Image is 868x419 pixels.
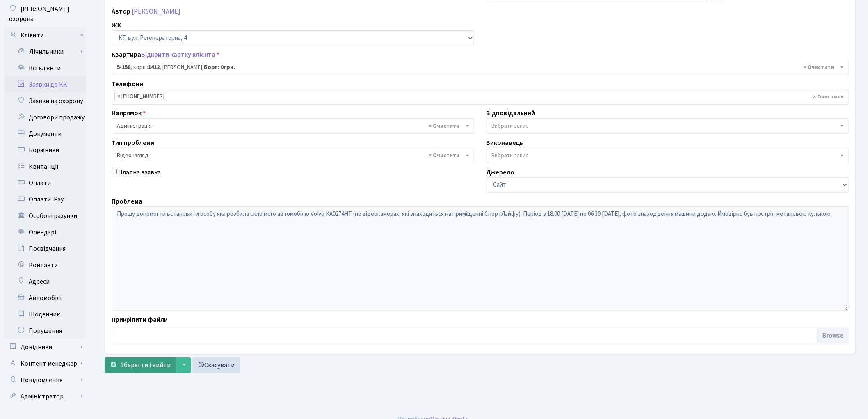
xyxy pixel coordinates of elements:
[4,388,86,405] a: Адміністратор
[4,191,86,208] a: Оплати iPay
[4,257,86,273] a: Контакти
[4,126,86,142] a: Документи
[4,158,86,175] a: Квитанції
[114,92,167,101] li: (068) 574-39-16
[112,79,143,89] label: Телефони
[112,7,130,16] label: Автор
[4,1,86,27] a: [PERSON_NAME] охорона
[204,63,235,71] b: Борг: 0грн.
[4,175,86,191] a: Оплати
[112,108,146,118] label: Напрямок
[117,92,120,101] span: ×
[112,148,474,163] span: Відеонагляд
[487,108,535,118] label: Відповідальний
[4,290,86,306] a: Автомобілі
[487,167,515,177] label: Джерело
[117,63,838,71] span: <b>5-158</b>, корп.: <b>1412</b>, Міщенко Євген Анатолійович, <b>Борг: 0грн.</b>
[117,122,464,130] span: Адміністрація
[117,63,130,71] b: 5-158
[4,224,86,240] a: Орендарі
[4,339,86,355] a: Довідники
[112,197,142,206] label: Проблема
[112,206,849,311] textarea: Прошу допомогти встановити особу яка розбила скло мого автомобілю Volvo КА0274НТ (по відеокамерах...
[112,60,849,75] span: <b>5-158</b>, корп.: <b>1412</b>, Міщенко Євген Анатолійович, <b>Борг: 0грн.</b>
[9,44,86,60] a: Лічильники
[148,63,160,71] b: 1412
[4,323,86,339] a: Порушення
[804,63,834,71] span: Видалити всі елементи
[492,151,529,160] span: Вибрати запис
[4,273,86,290] a: Адреси
[4,109,86,126] a: Договори продажу
[112,315,168,325] label: Прикріпити файли
[132,7,180,16] a: [PERSON_NAME]
[492,122,529,130] span: Вибрати запис
[4,60,86,76] a: Всі клієнти
[4,372,86,388] a: Повідомлення
[487,138,523,148] label: Виконавець
[112,118,474,134] span: Адміністрація
[4,208,86,224] a: Особові рахунки
[117,151,464,160] span: Відеонагляд
[4,76,86,93] a: Заявки до КК
[112,50,219,60] label: Квартира
[112,138,154,148] label: Тип проблеми
[120,361,171,370] span: Зберегти і вийти
[429,122,460,130] span: Видалити всі елементи
[105,357,176,373] button: Зберегти і вийти
[4,355,86,372] a: Контент менеджер
[118,167,161,177] label: Платна заявка
[192,357,240,373] a: Скасувати
[4,93,86,109] a: Заявки на охорону
[141,50,215,59] a: Відкрити картку клієнта
[4,27,86,44] a: Клієнти
[112,21,121,30] label: ЖК
[429,151,460,160] span: Видалити всі елементи
[4,306,86,323] a: Щоденник
[4,240,86,257] a: Посвідчення
[813,93,844,101] span: Видалити всі елементи
[4,142,86,158] a: Боржники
